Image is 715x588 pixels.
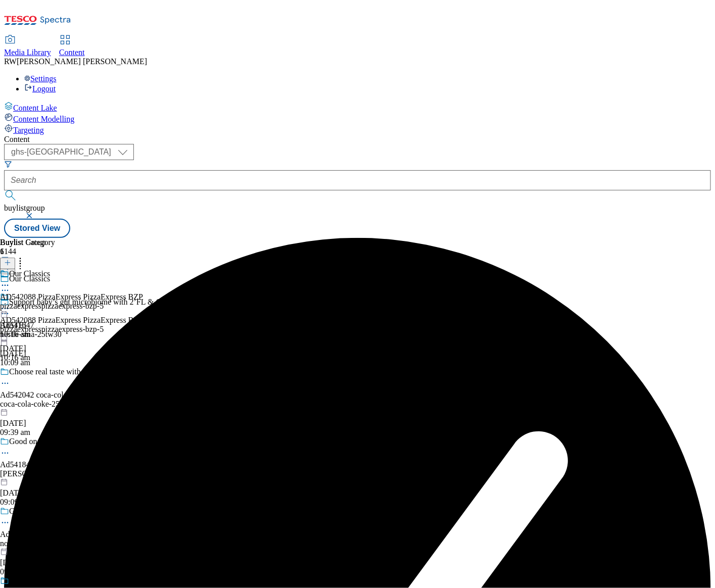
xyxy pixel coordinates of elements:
[4,170,711,190] input: Search
[4,160,12,168] svg: Search Filters
[13,104,57,112] span: Content Lake
[9,367,117,376] div: Choose real taste with Coca-Cola
[4,135,711,144] div: Content
[4,113,711,124] a: Content Modelling
[13,115,74,123] span: Content Modelling
[17,57,147,66] span: [PERSON_NAME] [PERSON_NAME]
[13,126,44,134] span: Targeting
[9,269,50,278] div: Our Classics
[4,219,70,238] button: Stored View
[24,84,56,93] a: Logout
[4,124,711,135] a: Targeting
[9,507,55,516] div: Give in to GU
[59,48,85,57] span: Content
[4,48,51,57] span: Media Library
[59,36,85,57] a: Content
[9,298,172,307] div: Support baby’s gut microbiome with 2’FL & GOS
[24,74,57,83] a: Settings
[4,204,45,212] span: buylistgroup
[4,57,17,66] span: RW
[4,36,51,57] a: Media Library
[4,102,711,113] a: Content Lake
[9,437,50,446] div: Good on ya!
[9,576,201,585] div: Win £1,000 and tickets to a private 'Screaming' of Scream7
